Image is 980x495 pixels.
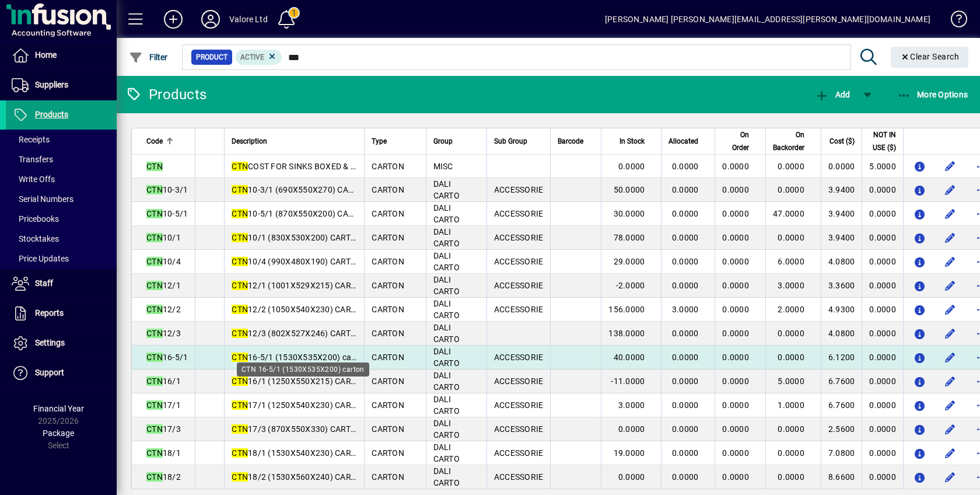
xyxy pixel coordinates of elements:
em: CTN [146,185,163,194]
em: CTN [232,400,248,410]
em: CTN [146,448,163,458]
td: 0.0000 [862,202,903,226]
span: ACCESSORIE [494,472,544,482]
td: 6.1200 [821,346,862,369]
span: Cost ($) [829,135,855,148]
span: Product [196,51,228,63]
em: CTN [232,209,248,218]
span: Package [43,428,74,438]
span: 10-3/1 [146,185,188,194]
span: 47.0000 [773,209,804,218]
span: 0.0000 [722,377,749,386]
a: Write Offs [6,169,117,189]
span: 10-5/1 [146,209,188,218]
mat-chip: Activation Status: Active [236,50,282,65]
td: 8.6600 [821,465,862,489]
a: Support [6,358,117,388]
div: Allocated [668,135,709,148]
span: ACCESSORIE [494,377,544,386]
span: 0.0000 [618,472,645,482]
span: On Order [722,128,749,154]
button: Edit [941,396,960,414]
span: 3.0000 [672,305,699,314]
button: Edit [941,228,960,247]
a: Staff [6,269,117,298]
span: ACCESSORIE [494,353,544,362]
div: On Backorder [773,128,815,154]
td: 6.7600 [821,369,862,393]
span: 0.0000 [672,185,699,194]
span: 0.0000 [672,257,699,266]
button: More Options [894,84,971,105]
td: 0.0000 [862,226,903,250]
em: CTN [146,209,163,218]
span: Pricebooks [12,214,59,224]
span: 0.0000 [722,353,749,362]
span: 138.0000 [608,329,645,338]
button: Edit [941,180,960,199]
span: 0.0000 [778,472,804,482]
em: CTN [146,377,163,386]
span: In Stock [619,135,645,148]
td: 3.3600 [821,274,862,298]
span: 0.0000 [722,162,749,171]
span: 0.0000 [722,209,749,218]
span: Receipts [12,135,50,144]
em: CTN [146,400,163,410]
span: CARTON [372,424,404,434]
span: -2.0000 [616,281,645,290]
span: 0.0000 [722,329,749,338]
span: 0.0000 [722,281,749,290]
span: CARTON [372,257,404,266]
em: CTN [232,281,248,290]
td: 0.0000 [862,298,903,322]
span: 0.0000 [722,472,749,482]
span: CARTON [372,281,404,290]
div: [PERSON_NAME] [PERSON_NAME][EMAIL_ADDRESS][PERSON_NAME][DOMAIN_NAME] [605,10,930,29]
span: 0.0000 [778,185,804,194]
span: CARTON [372,329,404,338]
button: Clear [891,47,969,68]
td: 0.0000 [862,250,903,274]
button: Add [155,9,192,30]
span: 12/2 [146,305,181,314]
td: 0.0000 [862,178,903,202]
button: Edit [941,252,960,271]
span: Type [372,135,387,148]
span: 18/2 [146,472,181,482]
td: 0.0000 [862,417,903,441]
button: Edit [941,444,960,462]
button: Edit [941,300,960,319]
span: DALI CARTO [433,299,460,320]
span: 17/1 [146,400,181,410]
em: CTN [232,424,248,434]
span: DALI CARTO [433,251,460,272]
td: 5.0000 [862,155,903,178]
span: CARTON [372,233,404,242]
span: DALI CARTO [433,442,460,463]
td: 3.9400 [821,226,862,250]
span: 12/1 [146,281,181,290]
span: 50.0000 [614,185,645,194]
button: Add [812,84,853,105]
span: 16-5/1 [146,353,188,362]
span: DALI CARTO [433,227,460,248]
button: Edit [941,348,960,367]
em: CTN [146,305,163,314]
a: Knowledge Base [942,2,965,40]
span: Serial Numbers [12,194,73,204]
span: ACCESSORIE [494,281,544,290]
span: 30.0000 [614,209,645,218]
span: 40.0000 [614,353,645,362]
span: 3.0000 [618,400,645,410]
span: Stocktakes [12,234,59,243]
span: Barcode [558,135,583,148]
span: 17/3 (870X550X330) CARTON =0.16M3 [232,424,398,434]
span: 0.0000 [778,353,804,362]
span: 18/2 (1530X560X240) CARTON [232,472,367,482]
span: Add [815,90,850,99]
button: Edit [941,324,960,343]
span: Clear Search [900,52,960,61]
a: Reports [6,299,117,328]
div: In Stock [608,135,655,148]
